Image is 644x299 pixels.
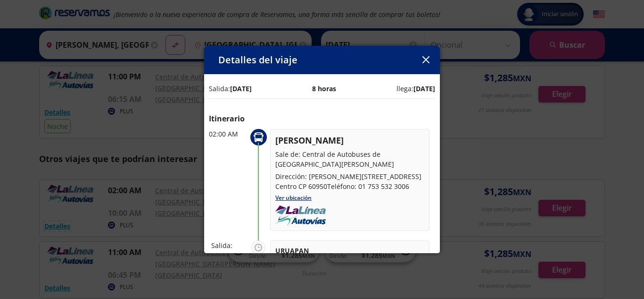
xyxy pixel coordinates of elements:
[396,84,435,94] p: llega:
[209,129,247,139] p: 02:00 AM
[230,84,252,93] b: [DATE]
[275,205,326,226] img: uploads_2F1614736493101-lrc074r4ha-fd05130f9173fefc76d4804dc3e1a941_2Fautovias-la-linea.png
[275,246,424,256] p: URUAPAN
[211,240,247,250] p: Salida:
[275,194,312,202] a: Ver ubicación
[413,84,435,93] b: [DATE]
[275,149,424,169] p: Sale de: Central de Autobuses de [GEOGRAPHIC_DATA][PERSON_NAME]
[209,113,435,124] p: Itinerario
[312,84,336,94] p: 8 horas
[275,134,424,147] p: [PERSON_NAME]
[275,171,424,191] p: Dirección: [PERSON_NAME][STREET_ADDRESS] Centro CP 60950Teléfono: 01 753 532 3006
[218,53,297,67] p: Detalles del viaje
[211,250,247,260] p: 05:30 AM
[209,84,252,94] p: Salida:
